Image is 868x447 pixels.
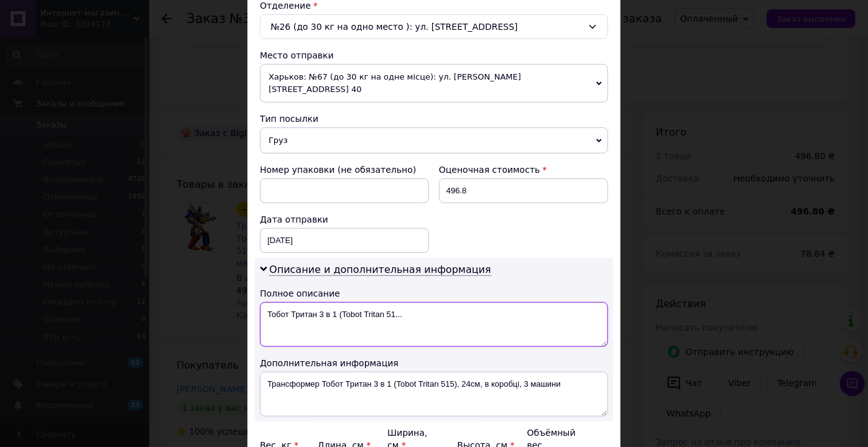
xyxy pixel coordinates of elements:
[260,50,334,60] span: Место отправки
[260,64,608,103] span: Харьков: №67 (до 30 кг на одне місце): ул. [PERSON_NAME][STREET_ADDRESS] 40
[260,372,608,417] textarea: Трансформер Тобот Тритан 3 в 1 (Tobot Tritan 515), 24см, в коробці, 3 машини
[260,213,429,226] div: Дата отправки
[260,114,318,124] span: Тип посылки
[260,127,608,154] span: Груз
[269,264,491,276] span: Описание и дополнительная информация
[260,302,608,347] textarea: Тобот Тритан 3 в 1 (Tobot Tritan 51...
[260,357,608,369] div: Дополнительная информация
[260,14,608,39] div: №26 (до 30 кг на одно место ): ул. [STREET_ADDRESS]
[260,164,429,176] div: Номер упаковки (не обязательно)
[439,164,608,176] div: Оценочная стоимость
[260,287,608,300] div: Полное описание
